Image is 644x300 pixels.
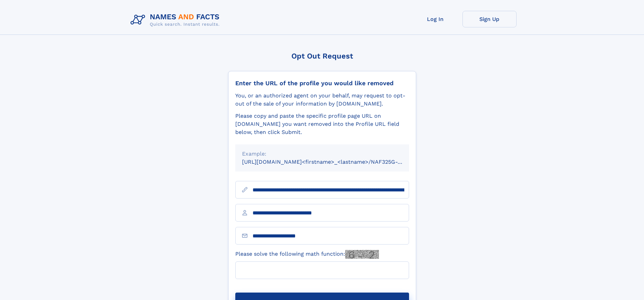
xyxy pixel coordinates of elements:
div: Opt Out Request [228,52,416,60]
a: Log In [408,11,462,27]
div: Example: [242,150,402,158]
div: Enter the URL of the profile you would like removed [235,79,409,87]
small: [URL][DOMAIN_NAME]<firstname>_<lastname>/NAF325G-xxxxxxxx [242,159,422,165]
img: Logo Names and Facts [128,11,225,29]
a: Sign Up [462,11,517,27]
div: Please copy and paste the specific profile page URL on [DOMAIN_NAME] you want removed into the Pr... [235,112,409,136]
label: Please solve the following math function: [235,250,379,259]
div: You, or an authorized agent on your behalf, may request to opt-out of the sale of your informatio... [235,92,409,108]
